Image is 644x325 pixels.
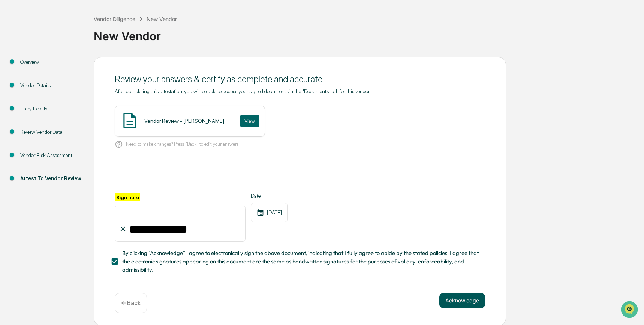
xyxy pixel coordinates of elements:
[7,95,13,101] div: 🖐️
[20,58,82,66] div: Overview
[4,92,51,105] a: 🖐️Preclearance
[620,300,640,320] iframe: Open customer support
[15,95,48,102] span: Preclearance
[240,115,259,127] button: View
[7,16,136,28] p: How can we help?
[53,127,91,133] a: Powered byPylon
[115,88,370,94] span: After completing this attestation, you will be able to access your signed document via the "Docum...
[20,105,82,113] div: Entry Details
[62,95,93,102] span: Attestations
[121,299,141,307] p: ← Back
[7,110,13,116] div: 🔎
[127,60,136,69] button: Start new chat
[25,57,123,65] div: Start new chat
[120,111,139,130] img: Document Icon
[20,82,82,89] div: Vendor Details
[20,151,82,159] div: Vendor Risk Assessment
[251,193,288,199] label: Date
[94,23,640,43] div: New Vendor
[147,16,177,22] div: New Vendor
[144,118,224,124] div: Vendor Review - [PERSON_NAME]
[25,65,95,71] div: We're available if you need us!
[54,95,60,101] div: 🗄️
[126,141,238,147] p: Need to make changes? Press "Back" to edit your answers
[115,193,140,201] label: Sign here
[15,109,47,116] span: Data Lookup
[75,127,91,133] span: Pylon
[115,74,485,85] div: Review your answers & certify as complete and accurate
[122,249,479,274] span: By clicking "Acknowledge" I agree to electronically sign the above document, indicating that I fu...
[20,128,82,136] div: Review Vendor Data
[20,175,82,183] div: Attest To Vendor Review
[4,106,50,119] a: 🔎Data Lookup
[251,203,288,222] div: [DATE]
[94,16,135,22] div: Vendor Diligence
[7,57,21,71] img: 1746055101610-c473b297-6a78-478c-a979-82029cc54cd1
[439,293,485,308] button: Acknowledge
[51,92,96,105] a: 🗄️Attestations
